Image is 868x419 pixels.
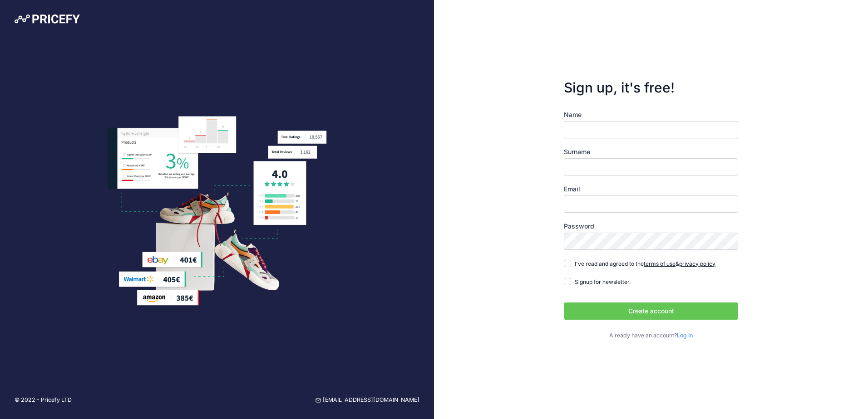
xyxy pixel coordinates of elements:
p: © 2022 - Pricefy LTD [15,396,72,404]
img: Pricefy [15,15,80,24]
button: Create account [564,302,738,320]
label: Surname [564,147,738,156]
h3: Sign up, it's free! [564,79,738,96]
label: Name [564,110,738,119]
p: Already have an account? [564,331,738,340]
span: I've read and agreed to the & [575,260,715,267]
a: privacy policy [679,260,715,267]
label: Email [564,185,738,194]
span: Signup for newsletter. [575,278,631,285]
label: Password [564,222,738,231]
a: terms of use [644,260,676,267]
a: Log in [677,332,693,339]
a: [EMAIL_ADDRESS][DOMAIN_NAME] [316,396,419,404]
